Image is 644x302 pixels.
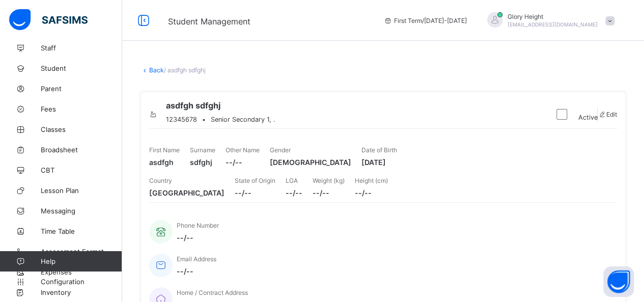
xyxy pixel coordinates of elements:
span: session/term information [384,17,467,24]
span: Assessment Format [41,248,122,256]
span: Senior Secondary 1, . [211,116,275,123]
span: Messaging [41,207,122,215]
span: First Name [149,146,180,154]
span: Fees [41,105,122,113]
span: Classes [41,125,122,133]
span: Lesson Plan [41,186,122,195]
span: State of Origin [235,177,275,184]
span: Home / Contract Address [177,289,248,296]
a: Back [149,66,164,74]
span: --/-- [177,233,219,242]
span: Phone Number [177,222,219,229]
span: Other Name [226,146,260,154]
span: Help [41,257,122,265]
span: --/-- [286,188,302,197]
span: Weight (kg) [313,177,345,184]
span: Time Table [41,227,122,235]
span: --/-- [177,267,216,276]
span: Parent [41,85,122,93]
span: Student Management [168,16,250,26]
span: LGA [286,177,298,184]
div: • [166,116,275,123]
span: Gender [270,146,291,154]
span: --/-- [355,188,388,197]
span: CBT [41,166,122,174]
img: safsims [9,9,88,31]
span: --/-- [226,158,260,167]
span: Inventory [41,288,122,296]
span: asdfgh sdfghj [166,100,275,111]
span: Glory Height [508,13,598,20]
span: Edit [606,111,617,118]
span: --/-- [313,188,345,197]
span: Active [578,114,597,121]
span: Configuration [41,278,122,286]
span: / asdfgh sdfghj [164,66,206,74]
span: --/-- [235,188,275,197]
div: GloryHeight [477,12,620,29]
span: asdfgh [149,158,180,167]
span: [DATE] [361,158,397,167]
span: [DEMOGRAPHIC_DATA] [270,158,351,167]
span: Surname [190,146,215,154]
span: Staff [41,44,122,52]
span: [GEOGRAPHIC_DATA] [149,188,225,197]
span: Date of Birth [361,146,397,154]
span: Email Address [177,255,216,263]
span: Country [149,177,172,184]
span: 12345678 [166,116,197,123]
span: Broadsheet [41,146,122,154]
span: sdfghj [190,158,215,167]
span: [EMAIL_ADDRESS][DOMAIN_NAME] [508,21,598,28]
span: Student [41,64,122,72]
span: Height (cm) [355,177,388,184]
button: Open asap [603,266,634,297]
